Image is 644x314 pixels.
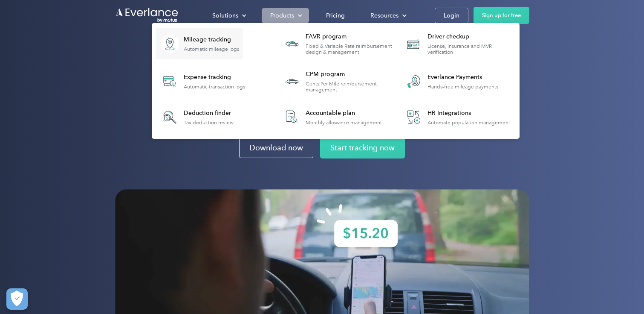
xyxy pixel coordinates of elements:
a: Start tracking now [320,137,405,158]
a: FAVR programFixed & Variable Rate reimbursement design & management [278,28,393,59]
div: Automatic mileage logs [184,46,239,52]
a: Accountable planMonthly allowance management [278,103,386,131]
div: Automate population management [427,120,510,126]
div: Tax deduction review [184,120,234,126]
div: Solutions [204,8,253,23]
div: Expense tracking [184,73,245,82]
a: Expense trackingAutomatic transaction logs [156,66,249,97]
nav: Products [152,23,520,139]
a: Deduction finderTax deduction review [156,103,238,131]
a: Everlance PaymentsHands-free mileage payments [400,66,502,97]
div: HR Integrations [427,109,510,117]
div: Pricing [326,10,345,21]
div: Resources [370,10,399,21]
div: Mileage tracking [184,35,239,44]
div: Cents Per Mile reimbursement management [306,81,393,93]
div: Resources [362,8,413,23]
a: Pricing [318,8,353,23]
div: Driver checkup [427,32,515,41]
div: CPM program [306,70,393,79]
div: Automatic transaction logs [184,84,245,90]
div: Solutions [212,10,238,21]
div: Deduction finder [184,109,234,117]
button: Cookies Settings [6,288,28,310]
div: Everlance Payments [427,73,498,82]
a: Mileage trackingAutomatic mileage logs [156,28,243,59]
a: Sign up for free [474,7,529,24]
div: License, insurance and MVR verification [427,43,515,55]
div: Products [262,8,309,23]
a: CPM programCents Per Mile reimbursement management [278,66,393,97]
a: Login [435,8,468,23]
a: Download now [239,138,313,158]
a: Driver checkupLicense, insurance and MVR verification [400,28,515,59]
div: FAVR program [306,32,393,41]
div: Accountable plan [306,109,382,117]
div: Login [444,10,459,21]
div: Products [270,10,294,21]
div: Hands-free mileage payments [427,84,498,90]
div: Fixed & Variable Rate reimbursement design & management [306,43,393,55]
div: Monthly allowance management [306,120,382,126]
a: HR IntegrationsAutomate population management [400,103,514,131]
a: Go to homepage [115,7,179,23]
